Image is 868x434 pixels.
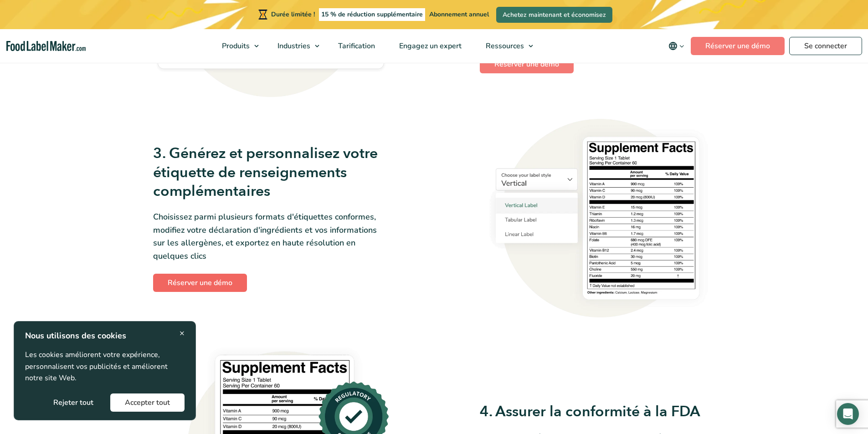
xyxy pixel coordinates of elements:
font: Les cookies améliorent votre expérience, personnalisent vos publicités et améliorent notre site Web. [25,350,168,383]
font: Produits [222,41,250,51]
a: Achetez maintenant et économisez [496,7,612,23]
font: Ressources [486,41,524,51]
font: Se connecter [804,41,847,51]
font: Achetez maintenant et économisez [503,10,606,19]
a: Se connecter [789,37,862,55]
font: 15 % de réduction supplémentaire [321,10,423,19]
a: Engagez un expert [387,29,472,63]
a: Industries [266,29,324,63]
button: Accepter tout [110,393,185,412]
font: Réserver une démo [168,278,232,288]
font: Abonnement annuel [429,10,489,19]
a: Ressources [474,29,538,63]
font: Durée limitée ! [271,10,315,19]
font: Réserver une démo [705,41,770,51]
a: Réserver une démo [480,55,574,73]
font: Engagez un expert [399,41,462,51]
a: Réserver une démo [691,37,785,55]
a: Tarification [326,29,385,63]
div: Ouvrir Intercom Messenger [837,403,859,425]
font: Accepter tout [125,398,170,408]
font: Nous utilisons des cookies [25,330,126,341]
font: Réserver une démo [494,59,559,69]
font: Industries [277,41,310,51]
font: 4. Assurer la conformité à la FDA [480,402,700,422]
a: Réserver une démo [153,274,247,292]
font: Choisissez parmi plusieurs formats d'étiquettes conformes, modifiez votre déclaration d'ingrédien... [153,211,377,261]
a: Produits [210,29,263,63]
button: Rejeter tout [39,393,108,412]
font: Tarification [338,41,375,51]
font: × [180,327,185,338]
font: Rejeter tout [53,398,93,408]
font: 3. Générez et personnalisez votre étiquette de renseignements complémentaires [153,143,378,201]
